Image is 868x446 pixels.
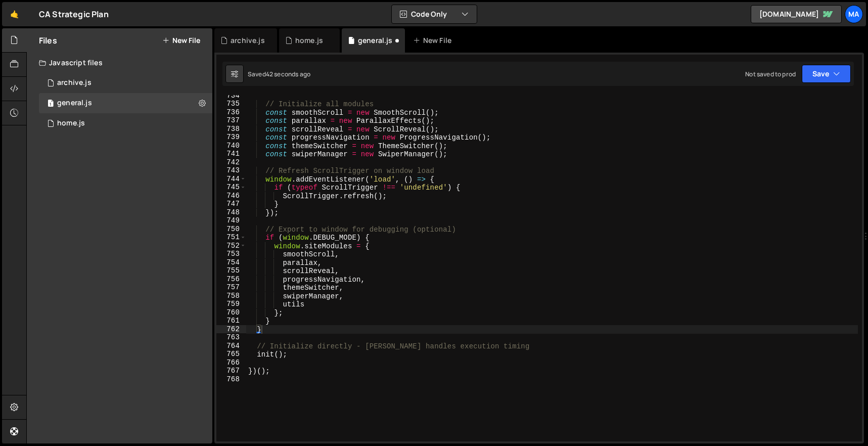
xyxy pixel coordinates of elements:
div: 753 [216,250,246,258]
div: 736 [216,108,246,117]
div: Not saved to prod [745,70,796,78]
div: 763 [216,333,246,342]
h2: Files [39,35,57,46]
div: 745 [216,183,246,192]
div: 767 [216,367,246,375]
a: Ma [845,5,863,23]
div: 750 [216,225,246,234]
div: 17131/47264.js [39,93,212,113]
div: 761 [216,317,246,325]
button: New File [162,36,200,44]
div: 751 [216,233,246,242]
div: 738 [216,125,246,133]
div: 762 [216,325,246,334]
div: 746 [216,192,246,200]
div: 42 seconds ago [266,70,310,78]
div: 744 [216,175,246,184]
div: home.js [57,119,85,128]
div: New File [413,35,455,46]
div: home.js [295,35,323,46]
div: 747 [216,200,246,208]
div: general.js [57,99,92,108]
div: 17131/47521.js [39,73,212,93]
div: 749 [216,216,246,225]
div: general.js [358,35,393,46]
div: 754 [216,258,246,267]
div: 17131/47267.js [39,113,212,133]
div: 759 [216,300,246,308]
div: 765 [216,350,246,359]
div: 734 [216,92,246,100]
div: 755 [216,266,246,275]
div: archive.js [57,78,92,87]
a: 🤙 [2,2,27,26]
div: 757 [216,283,246,292]
button: Save [802,65,851,83]
div: 743 [216,166,246,175]
div: 748 [216,208,246,217]
div: 756 [216,275,246,284]
span: 1 [48,100,54,108]
div: 764 [216,342,246,350]
div: 760 [216,308,246,317]
div: Javascript files [27,53,212,73]
div: 739 [216,133,246,142]
div: 742 [216,158,246,167]
div: Saved [248,70,310,78]
div: 737 [216,116,246,125]
div: CA Strategic Plan [39,8,109,20]
a: [DOMAIN_NAME] [751,5,842,23]
button: Code Only [392,5,477,23]
div: archive.js [231,35,265,46]
div: 752 [216,242,246,250]
div: 768 [216,375,246,384]
div: 740 [216,142,246,150]
div: 758 [216,292,246,300]
div: 741 [216,150,246,158]
div: 735 [216,100,246,108]
div: 766 [216,359,246,367]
